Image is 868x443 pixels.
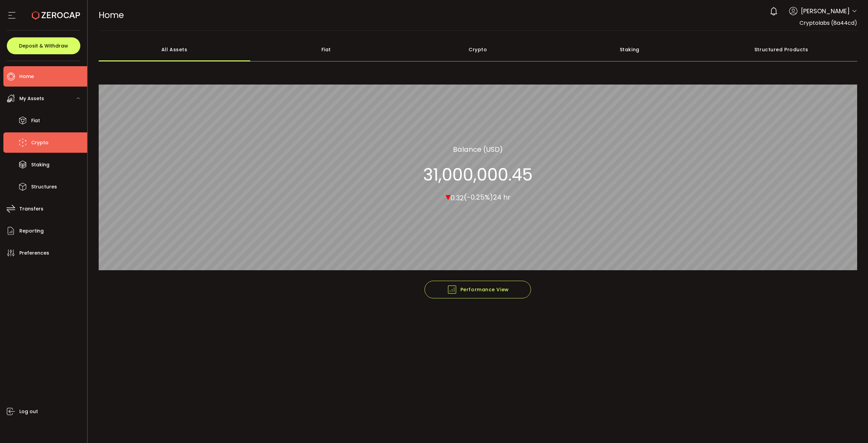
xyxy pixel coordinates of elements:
button: Performance View [425,281,531,298]
span: Performance View [447,284,509,295]
span: Home [99,9,124,21]
iframe: Chat Widget [834,410,868,443]
div: Crypto [402,38,554,61]
span: Crypto [31,138,48,148]
span: Cryptolabs (8a44cd) [800,19,857,27]
div: Structured Products [706,38,857,61]
span: Reporting [19,226,44,236]
span: Home [19,72,34,81]
span: Transfers [19,204,43,214]
section: 31,000,000.45 [423,164,533,185]
span: Structures [31,182,57,192]
span: ▾ [446,189,451,204]
span: Fiat [31,116,40,126]
section: Balance (USD) [453,144,503,154]
span: 24 hr [493,192,510,202]
span: (-0.25%) [464,192,493,202]
span: My Assets [19,94,44,104]
span: Preferences [19,248,49,258]
div: Fiat [250,38,402,61]
button: Deposit & Withdraw [7,37,80,54]
div: Staking [554,38,706,61]
span: Staking [31,160,50,170]
span: [PERSON_NAME] [801,6,850,16]
span: Log out [19,407,38,417]
div: All Assets [99,38,251,61]
span: 0.32 [451,193,464,202]
span: Deposit & Withdraw [19,43,68,48]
